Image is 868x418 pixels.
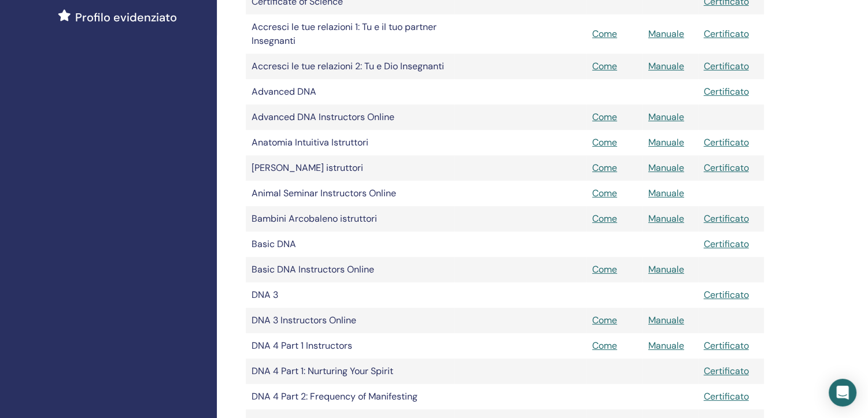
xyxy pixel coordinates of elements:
[75,9,177,26] span: Profilo evidenziato
[592,28,617,40] a: Come
[592,314,617,326] a: Come
[648,339,684,352] a: Manuale
[648,28,684,40] a: Manuale
[648,111,684,123] a: Manuale
[246,232,454,257] td: Basic DNA
[648,314,684,326] a: Manuale
[704,60,749,72] a: Certificato
[704,212,749,225] a: Certificato
[592,263,617,275] a: Come
[246,14,454,54] td: Accresci le tue relazioni 1: Tu e il tuo partner Insegnanti
[648,60,684,72] a: Manuale
[592,212,617,225] a: Come
[648,263,684,275] a: Manuale
[592,162,617,174] a: Come
[829,379,856,406] div: Open Intercom Messenger
[246,206,454,232] td: Bambini Arcobaleno istruttori
[246,384,454,409] td: DNA 4 Part 2: Frequency of Manifesting
[648,162,684,174] a: Manuale
[704,85,749,98] a: Certificato
[704,289,749,301] a: Certificato
[246,155,454,181] td: [PERSON_NAME] istruttori
[704,238,749,250] a: Certificato
[648,212,684,225] a: Manuale
[246,54,454,79] td: Accresci le tue relazioni 2: Tu e Dio Insegnanti
[648,136,684,148] a: Manuale
[704,390,749,402] a: Certificato
[246,104,454,130] td: Advanced DNA Instructors Online
[246,282,454,308] td: DNA 3
[704,365,749,377] a: Certificato
[592,111,617,123] a: Come
[704,28,749,40] a: Certificato
[592,187,617,199] a: Come
[648,187,684,199] a: Manuale
[246,308,454,333] td: DNA 3 Instructors Online
[246,79,454,104] td: Advanced DNA
[592,136,617,148] a: Come
[246,130,454,155] td: Anatomia Intuitiva Istruttori
[704,162,749,174] a: Certificato
[592,60,617,72] a: Come
[704,136,749,148] a: Certificato
[246,333,454,359] td: DNA 4 Part 1 Instructors
[592,339,617,352] a: Come
[246,181,454,206] td: Animal Seminar Instructors Online
[704,339,749,352] a: Certificato
[246,257,454,282] td: Basic DNA Instructors Online
[246,359,454,384] td: DNA 4 Part 1: Nurturing Your Spirit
